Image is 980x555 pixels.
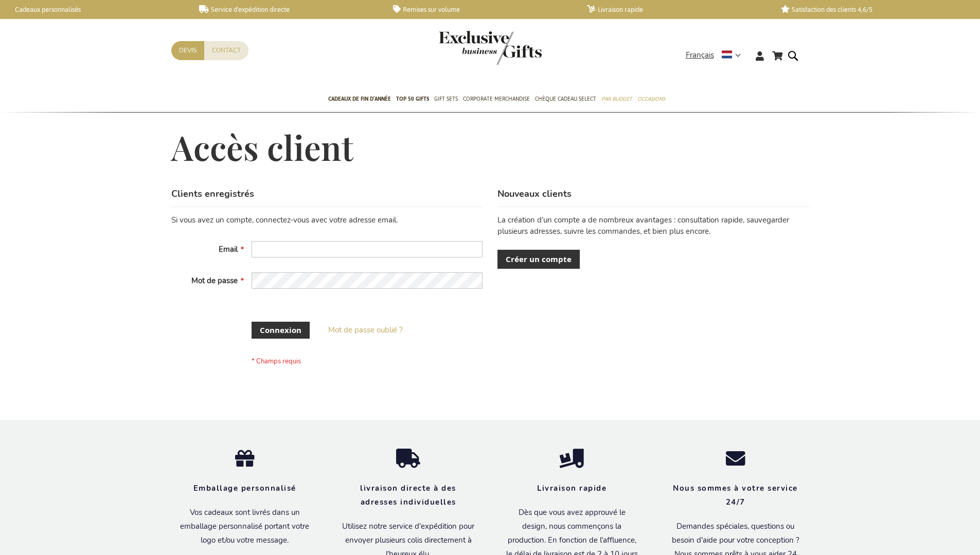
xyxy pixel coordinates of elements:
span: Français [686,49,714,61]
strong: Nouveaux clients [497,188,572,200]
strong: Livraison rapide [537,483,607,493]
span: Cadeaux de fin d’année [328,94,391,104]
span: Corporate Merchandise [463,94,530,104]
strong: Emballage personnalisé [193,483,296,493]
a: Par budget [601,87,632,113]
a: Cadeaux personnalisés [5,5,183,14]
p: Vos cadeaux sont livrés dans un emballage personnalisé portant votre logo et/ou votre message. [179,506,311,547]
a: Service d'expédition directe [199,5,377,14]
a: Cadeaux de fin d’année [328,87,391,113]
span: Par budget [601,94,632,104]
span: Connexion [260,325,301,336]
span: Mot de passe oublié ? [328,325,403,335]
span: TOP 50 Gifts [396,94,429,104]
span: Occasions [637,94,665,104]
span: Chèque Cadeau Select [535,94,596,104]
a: Mot de passe oublié ? [328,325,403,336]
a: store logo [439,31,490,65]
span: Mot de passe [191,275,238,286]
a: Créer un compte [497,250,580,269]
a: Gift Sets [434,87,458,113]
a: Contact [204,41,248,60]
p: La création d’un compte a de nombreux avantages : consultation rapide, sauvegarder plusieurs adre... [497,215,809,237]
button: Connexion [252,322,310,339]
div: Si vous avez un compte, connectez-vous avec votre adresse email. [171,215,483,226]
img: Exclusive Business gifts logo [439,31,542,65]
a: Chèque Cadeau Select [535,87,596,113]
span: Email [219,244,238,254]
a: Satisfaction des clients 4,6/5 [781,5,958,14]
a: Devis [171,41,204,60]
a: TOP 50 Gifts [396,87,429,113]
span: Créer un compte [506,254,572,265]
a: Corporate Merchandise [463,87,530,113]
span: Accès client [171,125,353,169]
strong: Nous sommes à votre service 24/7 [673,483,798,507]
a: Occasions [637,87,665,113]
strong: Clients enregistrés [171,188,254,200]
a: Remises sur volume [393,5,571,14]
strong: livraison directe à des adresses individuelles [360,483,456,507]
span: Gift Sets [434,94,458,104]
a: Livraison rapide [587,5,764,14]
input: Email [252,241,483,257]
